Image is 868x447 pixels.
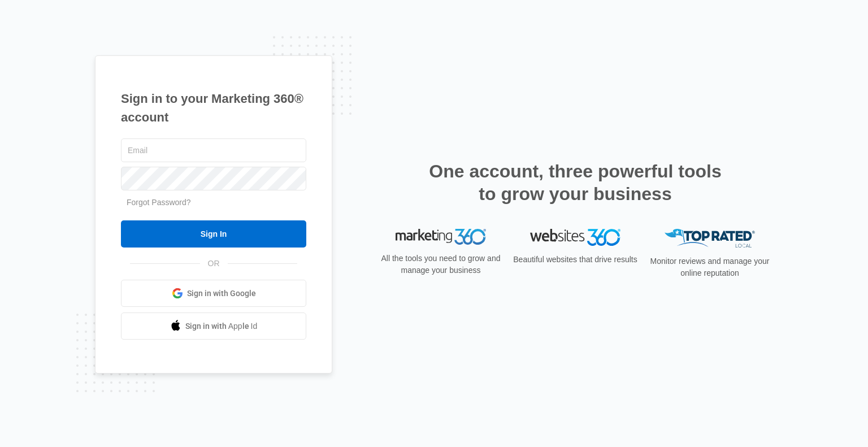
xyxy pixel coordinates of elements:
[121,313,306,340] a: Sign in with Apple Id
[121,138,306,162] input: Email
[512,254,639,266] p: Beautiful websites that drive results
[187,288,256,300] span: Sign in with Google
[121,280,306,307] a: Sign in with Google
[127,198,191,207] a: Forgot Password?
[200,258,228,270] span: OR
[426,160,725,205] h2: One account, three powerful tools to grow your business
[377,253,504,276] p: All the tools you need to grow and manage your business
[396,229,486,245] img: Marketing 360
[530,229,620,245] img: Websites 360
[121,220,306,248] input: Sign In
[185,320,258,332] span: Sign in with Apple Id
[121,89,306,127] h1: Sign in to your Marketing 360® account
[665,229,755,248] img: Top Rated Local
[646,255,773,279] p: Monitor reviews and manage your online reputation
